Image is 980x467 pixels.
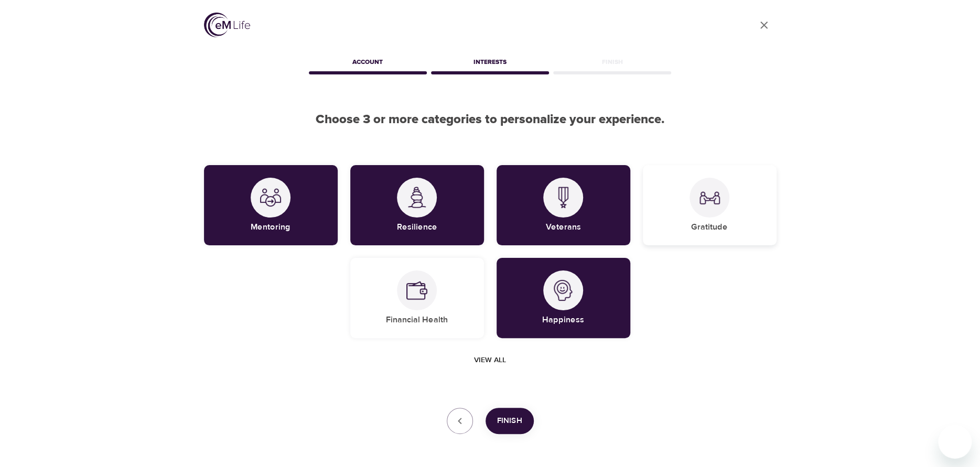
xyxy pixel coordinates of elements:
[643,165,777,245] div: GratitudeGratitude
[938,425,972,459] iframe: Button to launch messaging window
[470,351,510,370] button: View all
[204,13,250,37] img: logo
[497,414,522,428] span: Finish
[350,258,484,338] div: Financial HealthFinancial Health
[474,354,506,367] span: View all
[691,222,728,233] h5: Gratitude
[350,165,484,245] div: ResilienceResilience
[204,165,338,245] div: MentoringMentoring
[204,112,777,127] h2: Choose 3 or more categories to personalize your experience.
[553,187,574,208] img: Veterans
[406,187,427,208] img: Resilience
[406,280,427,301] img: Financial Health
[546,222,581,233] h5: Veterans
[497,258,630,338] div: HappinessHappiness
[553,280,574,301] img: Happiness
[486,408,534,434] button: Finish
[386,314,448,325] h5: Financial Health
[542,314,584,325] h5: Happiness
[251,222,290,233] h5: Mentoring
[699,187,720,208] img: Gratitude
[751,13,777,38] a: close
[397,222,437,233] h5: Resilience
[260,187,281,208] img: Mentoring
[497,165,630,245] div: VeteransVeterans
